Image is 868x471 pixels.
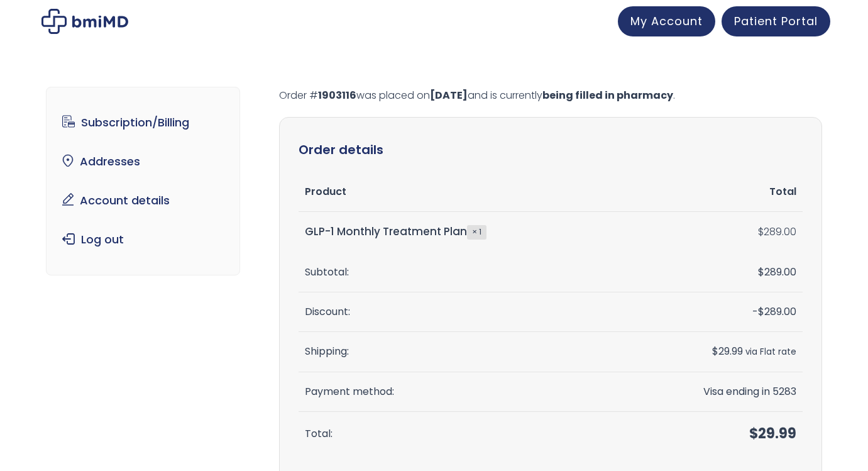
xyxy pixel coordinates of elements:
bdi: 289.00 [758,224,796,239]
th: Payment method: [299,372,625,412]
strong: × 1 [467,225,486,239]
nav: Account pages [46,87,240,275]
a: Account details [56,187,230,214]
span: 289.00 [758,304,796,319]
th: Subtotal: [299,253,625,292]
mark: 1903116 [318,88,356,103]
p: Order # was placed on and is currently . [279,87,822,104]
span: Patient Portal [734,13,818,29]
mark: being filled in pharmacy [542,88,673,103]
a: My Account [618,6,715,36]
img: My account [41,9,128,34]
span: 29.99 [749,424,796,443]
span: $ [749,424,758,443]
span: $ [712,344,718,358]
th: Discount: [299,292,625,332]
td: Visa ending in 5283 [625,372,803,412]
a: Patient Portal [722,6,830,36]
a: Subscription/Billing [56,109,230,136]
span: 29.99 [712,344,743,358]
td: - [625,292,803,332]
th: Total: [299,412,625,457]
a: Addresses [56,148,230,175]
td: GLP-1 Monthly Treatment Plan [299,212,625,252]
a: Log out [56,226,230,253]
th: Total [625,172,803,212]
span: My Account [630,13,703,29]
span: $ [758,265,764,279]
span: $ [758,224,764,239]
span: $ [758,304,764,319]
mark: [DATE] [430,88,468,103]
th: Product [299,172,625,212]
small: via Flat rate [745,346,796,358]
th: Shipping: [299,332,625,372]
h2: Order details [299,136,803,163]
span: 289.00 [758,265,796,279]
